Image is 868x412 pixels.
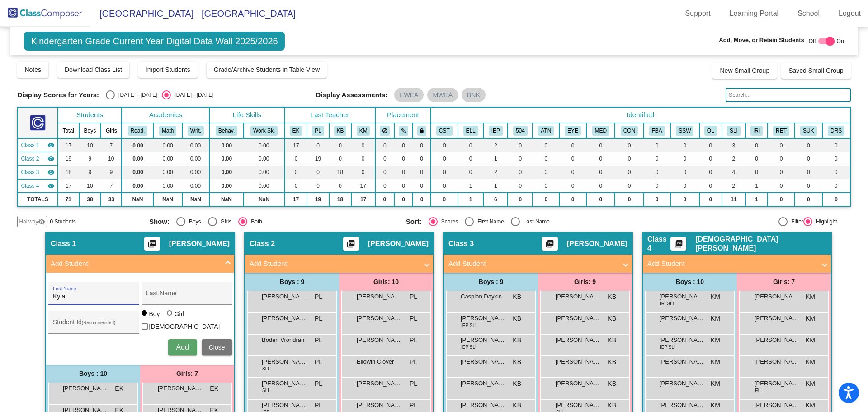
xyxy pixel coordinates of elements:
[47,182,55,189] mat-icon: visibility
[615,138,643,152] td: 0
[837,37,844,45] span: On
[768,123,795,138] th: Retained
[18,193,57,206] td: TOTALS
[146,293,227,300] input: Last Name
[750,126,763,136] button: IRI
[559,138,586,152] td: 0
[101,179,122,193] td: 7
[699,138,722,152] td: 0
[483,138,508,152] td: 2
[533,179,559,193] td: 0
[508,166,533,179] td: 0
[394,166,413,179] td: 0
[745,166,768,179] td: 0
[122,138,153,152] td: 0.00
[58,152,79,166] td: 19
[458,179,484,193] td: 1
[153,152,182,166] td: 0.00
[290,126,302,136] button: EK
[670,152,699,166] td: 0
[462,88,486,102] mat-chip: BNK
[18,166,57,179] td: Karly Burke - No Class Name
[544,239,555,252] mat-icon: picture_as_pdf
[520,218,550,226] div: Last Name
[214,66,320,73] span: Grade/Archive Students in Table View
[182,179,209,193] td: 0.00
[670,138,699,152] td: 0
[285,107,375,123] th: Last Teacher
[768,193,795,206] td: 0
[822,179,850,193] td: 0
[788,218,803,226] div: Filter
[508,138,533,152] td: 0
[368,239,429,248] span: [PERSON_NAME]
[53,293,134,300] input: First Name
[431,152,458,166] td: 0
[79,138,101,152] td: 10
[245,255,433,273] mat-expansion-panel-header: Add Student
[209,166,244,179] td: 0.00
[745,152,768,166] td: 0
[312,126,324,136] button: PL
[182,138,209,152] td: 0.00
[533,166,559,179] td: 0
[329,138,352,152] td: 0
[436,126,453,136] button: CST
[592,126,609,136] button: MED
[458,152,484,166] td: 0
[394,123,413,138] th: Keep with students
[18,152,57,166] td: Pam LaGattuta - No Class Name
[209,152,244,166] td: 0.00
[79,123,101,138] th: Boys
[79,179,101,193] td: 10
[670,179,699,193] td: 0
[209,344,225,351] span: Close
[101,193,122,206] td: 33
[508,123,533,138] th: 504 Plan
[822,166,850,179] td: 0
[745,193,768,206] td: 1
[101,138,122,152] td: 7
[559,193,586,206] td: 0
[788,67,843,74] span: Saved Small Group
[307,138,329,152] td: 0
[394,152,413,166] td: 0
[483,166,508,179] td: 2
[307,123,329,138] th: Pam LaGattuta
[153,193,182,206] td: NaN
[795,179,822,193] td: 0
[46,255,234,273] mat-expansion-panel-header: Add Student
[18,179,57,193] td: Kristen Morey - No Class Name
[17,62,48,78] button: Notes
[699,123,722,138] th: Online Student
[176,343,189,351] span: Add
[644,123,670,138] th: Functional Behavioral Assessment/BIP
[250,239,275,248] span: Class 2
[285,193,307,206] td: 17
[285,138,307,152] td: 17
[406,217,656,226] mat-radio-group: Select an option
[285,179,307,193] td: 0
[128,126,148,136] button: Read.
[58,193,79,206] td: 71
[722,152,745,166] td: 2
[559,123,586,138] th: Wears Eyeglasses
[615,193,643,206] td: 0
[375,152,394,166] td: 0
[351,193,375,206] td: 17
[722,138,745,152] td: 3
[431,138,458,152] td: 0
[768,138,795,152] td: 0
[375,107,431,123] th: Placement
[508,152,533,166] td: 0
[822,152,850,166] td: 0
[413,166,431,179] td: 0
[209,107,284,123] th: Life Skills
[644,179,670,193] td: 0
[670,123,699,138] th: Counseling/Therapy/Social Work
[307,179,329,193] td: 0
[508,179,533,193] td: 0
[357,126,370,136] button: KM
[722,193,745,206] td: 11
[351,123,375,138] th: Kristen Morey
